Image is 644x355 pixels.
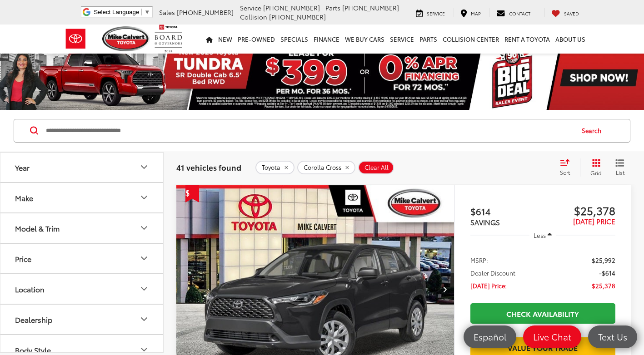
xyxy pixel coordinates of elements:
a: Select Language​ [94,9,150,15]
a: My Saved Vehicles [544,8,586,17]
span: Dealer Discount [470,268,515,277]
a: Live Chat [523,325,581,348]
a: Check Availability [470,303,615,324]
div: Dealership [15,315,52,324]
span: $25,378 [592,281,615,290]
button: Select sort value [555,158,580,177]
span: $25,378 [543,203,615,217]
span: Clear All [364,164,389,171]
button: remove Corolla%20Cross [297,161,355,174]
span: Corolla Cross [304,164,341,171]
span: Get Price Drop Alert [185,185,199,202]
button: LocationLocation [0,274,164,304]
a: Parts [417,25,440,54]
img: Mike Calvert Toyota [102,26,150,51]
a: Contact [489,8,537,17]
span: [PHONE_NUMBER] [269,12,326,21]
div: Model & Trim [139,222,150,233]
span: 41 vehicles found [176,162,241,173]
a: New [215,25,235,54]
div: Location [15,285,45,293]
span: List [615,168,624,176]
span: Less [534,231,546,239]
span: Grid [590,169,602,177]
button: Less [529,227,557,243]
a: Service [409,8,452,17]
div: Make [139,192,150,203]
button: List View [609,158,631,177]
span: Contact [509,10,530,17]
span: $614 [470,204,543,218]
div: Dealership [139,314,150,325]
a: Service [387,25,417,54]
button: PricePrice [0,244,164,273]
a: Text Us [588,325,637,348]
span: [PHONE_NUMBER] [263,3,320,12]
a: WE BUY CARS [342,25,387,54]
span: Live Chat [529,331,576,342]
button: remove Toyota [255,161,295,174]
span: Service [427,10,445,17]
span: $25,992 [592,256,615,265]
a: Español [464,325,516,348]
span: Parts [325,3,340,12]
a: Collision Center [440,25,502,54]
div: Price [15,254,31,263]
button: YearYear [0,153,164,182]
img: Toyota [59,24,93,54]
div: Model & Trim [15,224,60,232]
div: Body Style [139,344,150,355]
span: Map [471,10,481,17]
span: Text Us [594,331,632,342]
a: Specials [278,25,311,54]
a: Map [454,8,488,17]
span: Saved [564,10,579,17]
span: ​ [141,9,142,15]
a: Pre-Owned [235,25,278,54]
div: Body Style [15,345,51,354]
span: Español [469,331,511,342]
span: MSRP: [470,256,488,265]
button: Model & TrimModel & Trim [0,213,164,243]
div: Price [139,253,150,264]
span: SAVINGS [470,217,500,227]
span: Sort [560,168,570,176]
a: Rent a Toyota [502,25,553,54]
span: Sales [159,8,175,17]
span: Service [240,3,261,12]
a: Finance [311,25,342,54]
button: MakeMake [0,183,164,212]
span: [PHONE_NUMBER] [177,8,234,17]
button: DealershipDealership [0,305,164,334]
a: Home [203,25,215,54]
button: Grid View [580,158,609,177]
span: [DATE] PRICE [573,216,615,226]
span: [PHONE_NUMBER] [342,3,399,12]
div: Year [139,162,150,173]
button: Search [573,119,614,142]
span: Select Language [94,9,139,15]
span: Collision [240,12,267,21]
input: Search by Make, Model, or Keyword [45,120,573,142]
div: Location [139,283,150,294]
button: Next image [436,273,454,305]
a: About Us [553,25,588,54]
div: Year [15,163,30,172]
span: -$614 [599,268,615,277]
div: Make [15,193,33,202]
span: Toyota [262,164,280,171]
span: [DATE] Price: [470,281,507,290]
span: ▼ [144,9,150,15]
button: Clear All [358,161,394,174]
